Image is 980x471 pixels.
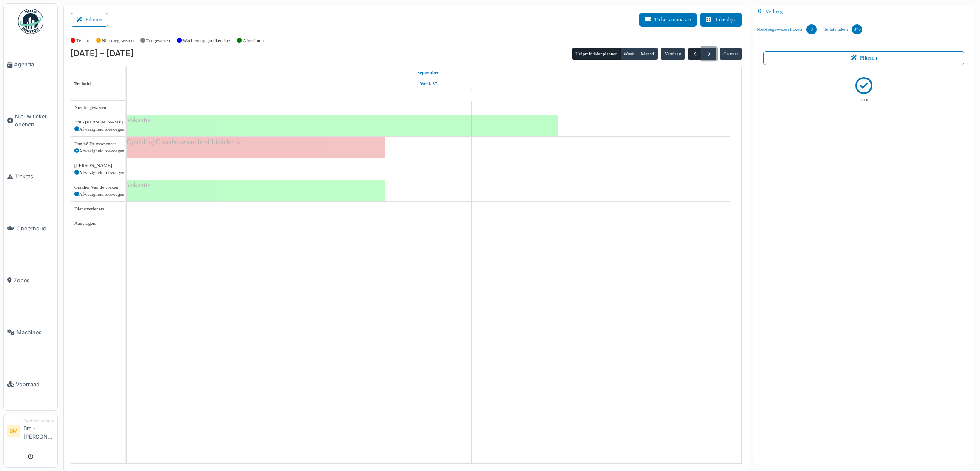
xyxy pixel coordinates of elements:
a: 11 september 2025 [421,89,436,100]
button: Takenlijst [700,13,741,27]
button: Filteren [71,13,108,27]
div: Aanvragers [74,220,121,227]
a: Agenda [4,39,57,91]
span: Opleiding C vakbekwaamheid Liedekerke [127,138,242,145]
span: Agenda [14,60,54,69]
span: Onderhoud [17,224,54,233]
li: Bm - [PERSON_NAME] [23,418,54,444]
div: Gunther Van de vreken [74,184,121,191]
button: Volgende [702,48,716,60]
div: Afwezigheid toevoegen [74,169,121,176]
label: Afgesloten [243,37,264,44]
button: Filteren [763,51,965,65]
div: Niet toegewezen [74,104,121,111]
div: 0 [806,24,817,34]
a: Tickets [4,151,57,203]
span: Voorraad [16,380,54,388]
span: Technici [74,81,91,86]
a: Voorraad [4,358,57,410]
div: Verberg [753,6,975,18]
a: 13 september 2025 [593,89,608,100]
p: Geen [860,97,869,103]
a: Machines [4,306,57,358]
span: Tickets [15,172,54,181]
label: Wachten op goedkeuring [183,37,231,44]
label: Niet toegewezen [102,37,134,44]
div: Danthé De maeseneer [74,140,121,147]
button: Vandaag [661,48,684,60]
div: 376 [852,24,862,34]
div: Technicusmanager [23,418,54,424]
span: Nieuw ticket openen [15,112,54,129]
a: 10 september 2025 [334,89,350,100]
div: Dienstverleners [74,205,121,213]
h2: [DATE] – [DATE] [71,49,134,59]
li: BM [7,425,20,437]
a: 8 september 2025 [162,89,177,100]
button: Vorige [688,48,702,60]
button: Week [620,48,638,60]
a: Onderhoud [4,203,57,255]
div: Afwezigheid toevoegen [74,191,121,198]
div: Bm - [PERSON_NAME] [74,118,121,126]
a: Niet-toegewezen tickets [753,18,820,41]
a: Week 37 [418,78,439,89]
a: 8 september 2025 [416,67,441,78]
span: Vakantie [127,181,151,189]
a: BM TechnicusmanagerBm - [PERSON_NAME] [7,418,54,446]
label: Toegewezen [146,37,170,44]
div: Afwezigheid toevoegen [74,147,121,155]
div: [PERSON_NAME] [74,162,121,169]
div: Afwezigheid toevoegen [74,126,121,133]
label: Te laat [77,37,89,44]
a: 14 september 2025 [680,89,695,100]
span: Zones [14,276,54,284]
button: Ticket aanmaken [639,13,697,27]
span: Vakantie [127,116,151,123]
button: Hulpmiddelenplanner [572,48,621,60]
span: Machines [17,328,54,336]
a: 12 september 2025 [507,89,522,100]
a: Zones [4,255,57,307]
a: 9 september 2025 [250,89,262,100]
a: Nieuw ticket openen [4,91,57,151]
a: Te late taken [820,18,866,41]
button: Ga naar [720,48,742,60]
img: Badge_color-CXgf-gQk.svg [18,9,43,34]
button: Maand [637,48,658,60]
